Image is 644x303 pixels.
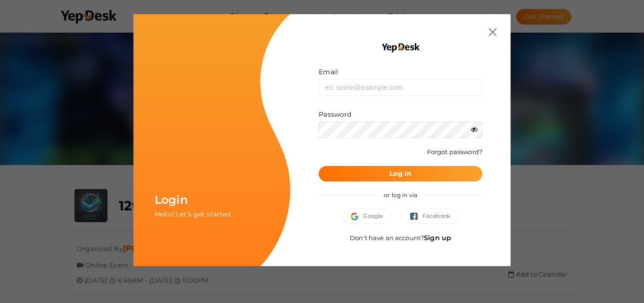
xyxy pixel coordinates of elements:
[351,211,383,221] span: Google
[427,148,482,156] a: Forgot password?
[410,213,422,220] img: facebook.svg
[343,208,391,224] button: Google
[319,67,338,77] label: Email
[319,166,482,182] button: Log In
[155,210,231,218] span: Hello! Let's get started
[402,208,458,224] button: Facebook
[410,211,450,221] span: Facebook
[351,213,363,220] img: google.svg
[381,43,420,53] img: YEP_black_cropped.png
[155,193,188,207] span: Login
[319,79,482,95] input: ex: some@example.com
[377,184,424,206] span: or log in via
[389,169,412,178] b: Log In
[319,110,351,119] label: Password
[489,28,496,36] img: close.svg
[350,234,451,242] span: Don't have an account?
[424,234,451,242] a: Sign up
